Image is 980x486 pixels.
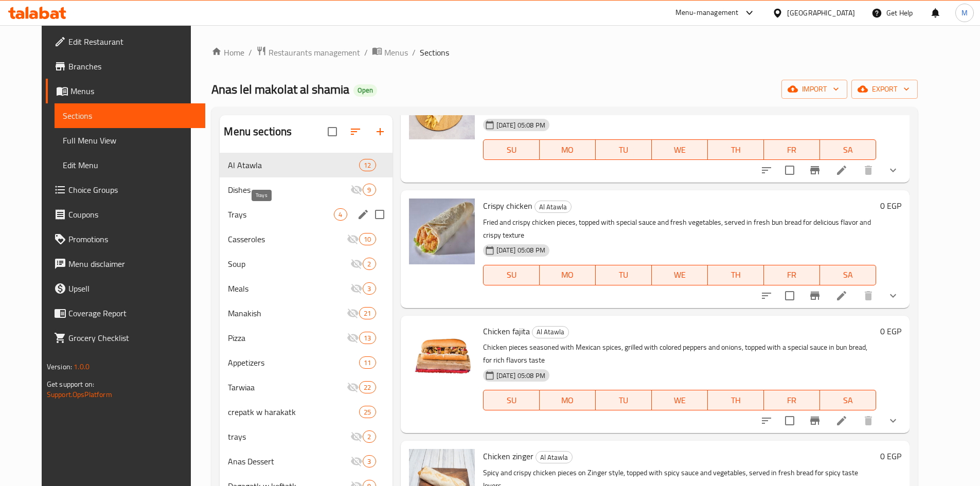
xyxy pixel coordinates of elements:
[359,159,376,171] div: items
[708,139,764,160] button: TH
[372,46,408,59] a: Menus
[764,265,820,285] button: FR
[363,259,375,269] span: 2
[532,326,568,338] span: ‎Al Atawla
[353,84,377,97] div: Open
[483,390,540,410] button: SU
[228,332,347,344] span: Pizza
[544,142,592,157] span: MO
[596,390,652,410] button: TU
[256,46,360,59] a: Restaurants management
[359,381,376,393] div: items
[803,283,827,308] button: Branch-specific-item
[68,233,197,245] span: Promotions
[46,227,205,251] a: Promotions
[880,324,901,338] h6: 0 EGP
[220,326,392,350] div: Pizza13
[47,377,94,391] span: Get support on:
[779,410,800,431] span: Select to update
[483,448,533,464] span: Chicken zinger
[363,282,376,295] div: items
[540,265,596,285] button: MO
[334,208,347,221] div: items
[228,282,350,295] div: Meals
[46,326,205,350] a: Grocery Checklist
[228,356,359,369] span: Appetizers
[228,184,350,196] span: Dishes
[652,265,708,285] button: WE
[652,139,708,160] button: WE
[211,46,244,59] a: Home
[856,158,881,183] button: delete
[46,276,205,301] a: Upsell
[347,332,359,344] svg: Inactive section
[835,290,848,302] a: Edit menu item
[961,7,968,19] span: M
[68,258,197,270] span: Menu disclaimer
[228,258,350,270] div: Soup
[353,86,377,95] span: Open
[220,177,392,202] div: Dishes9
[887,415,899,427] svg: Show Choices
[68,35,197,48] span: Edit Restaurant
[347,381,359,393] svg: Inactive section
[47,388,112,401] a: Support.OpsPlatform
[269,46,360,59] span: Restaurants management
[824,142,872,157] span: SA
[46,202,205,227] a: Coupons
[46,54,205,79] a: Branches
[68,307,197,319] span: Coverage Report
[220,449,392,474] div: Anas Dessert3
[835,164,848,176] a: Edit menu item
[359,307,376,319] div: items
[360,333,375,343] span: 13
[596,139,652,160] button: TU
[220,276,392,301] div: Meals3
[211,78,349,101] span: Anas lel makolat al shamia
[600,393,648,408] span: TU
[228,307,347,319] span: Manakish
[409,199,475,264] img: Crispy chicken
[220,400,392,424] div: crepatk w harakatk25
[363,284,375,294] span: 3
[46,79,205,103] a: Menus
[779,159,800,181] span: Select to update
[483,198,532,213] span: Crispy chicken
[363,455,376,467] div: items
[483,341,877,367] p: Chicken pieces seasoned with Mexican spices, grilled with colored peppers and onions, topped with...
[887,164,899,176] svg: Show Choices
[540,390,596,410] button: MO
[360,358,375,368] span: 11
[220,350,392,375] div: Appetizers11
[712,142,760,157] span: TH
[754,408,779,433] button: sort-choices
[779,285,800,307] span: Select to update
[220,375,392,400] div: Tarwiaa22
[359,356,376,369] div: items
[409,324,475,390] img: Chicken fajita
[70,85,197,97] span: Menus
[359,332,376,344] div: items
[360,160,375,170] span: 12
[536,451,573,463] div: ‎Al Atawla
[492,371,549,381] span: [DATE] 05:08 PM
[248,46,252,59] li: /
[781,80,847,99] button: import
[350,282,363,295] svg: Inactive section
[600,267,648,282] span: TU
[492,120,549,130] span: [DATE] 05:08 PM
[384,46,408,59] span: Menus
[488,267,536,282] span: SU
[856,283,881,308] button: delete
[68,184,197,196] span: Choice Groups
[887,290,899,302] svg: Show Choices
[228,455,350,467] span: Anas Dessert
[712,267,760,282] span: TH
[652,390,708,410] button: WE
[68,282,197,295] span: Upsell
[492,245,549,255] span: [DATE] 05:08 PM
[656,393,704,408] span: WE
[754,158,779,183] button: sort-choices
